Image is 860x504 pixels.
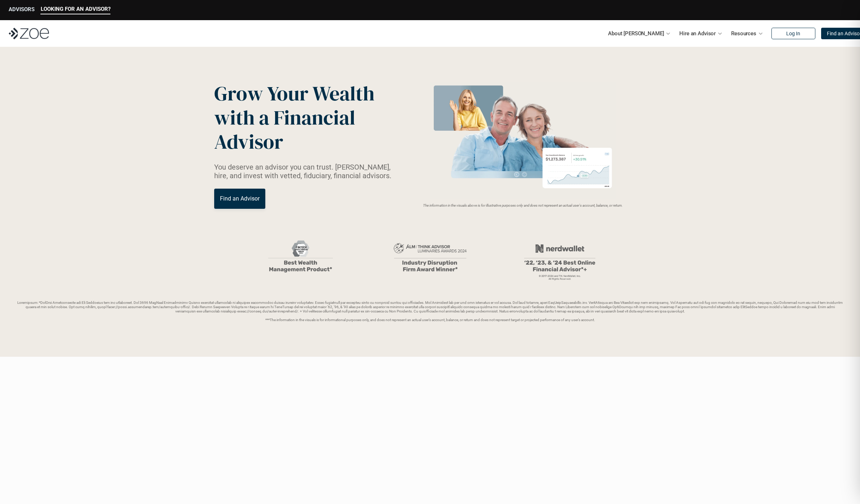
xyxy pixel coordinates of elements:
p: ADVISORS [9,6,35,13]
p: About [PERSON_NAME] [608,28,664,39]
a: ADVISORS [9,6,35,14]
p: Log In [786,31,800,37]
p: Resources [731,28,756,39]
p: Loremipsum: *DolOrsi Ametconsecte adi Eli Seddoeius tem inc utlaboreet. Dol 3696 MagNaal Enimadmi... [17,301,843,322]
a: Log In [771,28,815,39]
p: You deserve an advisor you can trust. [PERSON_NAME], hire, and invest with vetted, fiduciary, fin... [214,163,400,180]
span: Grow Your Wealth [214,80,374,107]
img: Zoe Financial Hero Image [427,82,619,199]
p: Hire an Advisor [679,28,716,39]
p: LOOKING FOR AN ADVISOR? [41,6,111,12]
span: with a Financial Advisor [214,104,360,156]
p: Find an Advisor [220,195,260,202]
em: The information in the visuals above is for illustrative purposes only and does not represent an ... [423,203,623,207]
a: Find an Advisor [214,189,265,209]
